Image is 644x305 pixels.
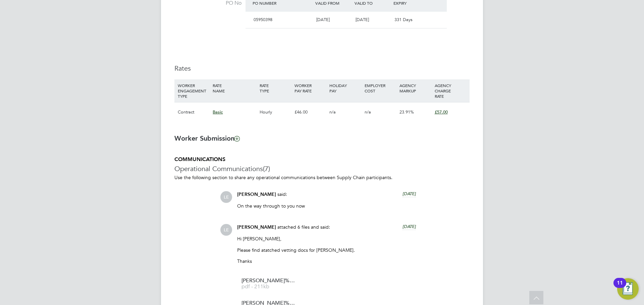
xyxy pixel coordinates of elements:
[174,156,470,163] h5: COMMUNICATIONS
[398,79,433,97] div: AGENCY MARKUP
[213,109,223,115] span: Basic
[174,164,470,173] h3: Operational Communications
[363,79,398,97] div: EMPLOYER COST
[174,64,470,73] h3: Rates
[237,203,416,209] p: On the way through to you now
[241,278,295,283] span: [PERSON_NAME]%20Nevitt%20Vetting%20Profile
[293,102,328,122] div: £46.00
[394,17,413,22] span: 331 Days
[211,79,258,97] div: RATE NAME
[402,191,416,197] span: [DATE]
[316,17,330,22] span: [DATE]
[328,79,363,97] div: HOLIDAY PAY
[402,224,416,229] span: [DATE]
[174,174,470,180] p: Use the following section to share any operational communications between Supply Chain participants.
[176,79,211,102] div: WORKER ENGAGEMENT TYPE
[365,109,371,115] span: n/a
[241,278,295,289] a: [PERSON_NAME]%20Nevitt%20Vetting%20Profile pdf - 211kb
[277,191,287,197] span: said:
[241,284,295,289] span: pdf - 211kb
[435,109,448,115] span: £57.00
[176,102,211,122] div: Contract
[220,191,232,203] span: LE
[237,224,276,230] span: [PERSON_NAME]
[237,247,416,253] p: Please find atatched vetting docs for [PERSON_NAME].
[254,17,272,22] span: 05950398
[277,224,330,230] span: attached 6 files and said:
[329,109,336,115] span: n/a
[617,283,623,292] div: 11
[237,236,416,242] p: Hi [PERSON_NAME],
[237,192,276,197] span: [PERSON_NAME]
[399,109,414,115] span: 23.91%
[433,79,468,102] div: AGENCY CHARGE RATE
[237,258,416,264] p: Thanks
[263,164,270,173] span: (7)
[174,134,239,142] b: Worker Submission
[356,17,369,22] span: [DATE]
[220,224,232,236] span: LE
[258,102,293,122] div: Hourly
[617,278,639,300] button: Open Resource Center, 11 new notifications
[293,79,328,97] div: WORKER PAY RATE
[258,79,293,97] div: RATE TYPE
